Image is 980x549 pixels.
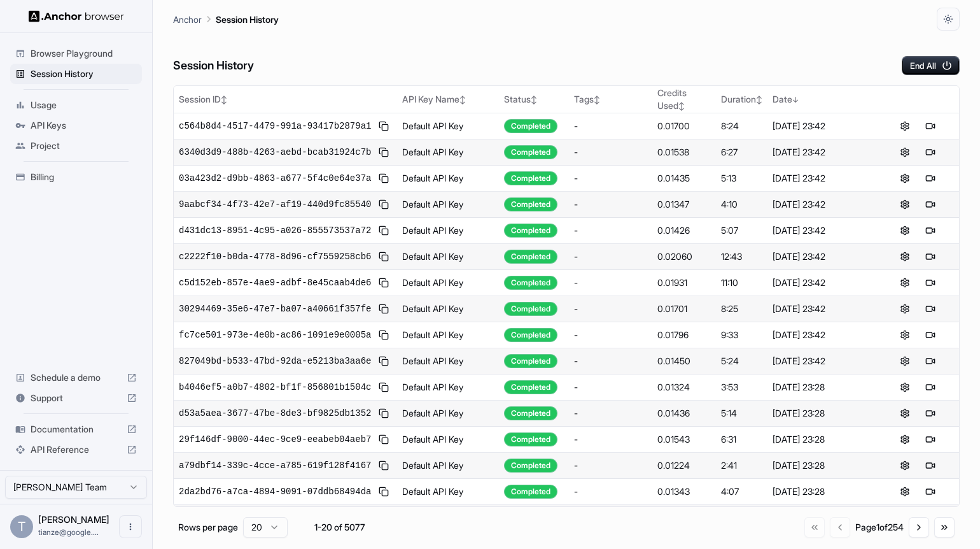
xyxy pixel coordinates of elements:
[574,485,647,498] div: -
[756,95,762,104] span: ↕
[31,423,122,436] span: Documentation
[397,139,499,166] td: Default API Key
[657,120,711,132] div: 0.01700
[657,303,711,315] div: 0.01701
[721,224,762,237] div: 5:07
[10,95,142,115] div: Usage
[504,432,557,446] div: Completed
[773,120,871,132] div: [DATE] 23:42
[179,250,371,263] span: c2222f10-b0da-4778-8d96-cf7559258cb6
[773,198,871,211] div: [DATE] 23:42
[31,119,137,132] span: API Keys
[657,146,711,159] div: 0.01538
[504,380,557,394] div: Completed
[10,367,142,388] div: Schedule a demo
[10,419,142,439] div: Documentation
[308,521,372,534] div: 1-20 of 5077
[504,302,557,316] div: Completed
[397,270,499,296] td: Default API Key
[721,355,762,367] div: 5:24
[31,139,137,152] span: Project
[504,406,557,420] div: Completed
[119,515,142,538] button: Open menu
[397,374,499,401] td: Default API Key
[397,348,499,374] td: Default API Key
[38,514,109,525] span: Tianze Shi
[397,192,499,218] td: Default API Key
[397,479,499,505] td: Default API Key
[678,101,685,111] span: ↕
[657,87,711,112] div: Credits Used
[721,381,762,394] div: 3:53
[574,250,647,263] div: -
[574,276,647,289] div: -
[179,276,371,289] span: c5d152eb-857e-4ae9-adbf-8e45caab4de6
[657,407,711,420] div: 0.01436
[657,381,711,394] div: 0.01324
[657,485,711,498] div: 0.01343
[504,145,557,159] div: Completed
[773,485,871,498] div: [DATE] 23:28
[657,329,711,341] div: 0.01796
[178,521,238,534] p: Rows per page
[221,95,227,104] span: ↕
[773,146,871,159] div: [DATE] 23:42
[773,329,871,341] div: [DATE] 23:42
[574,303,647,315] div: -
[574,198,647,211] div: -
[504,354,557,368] div: Completed
[773,433,871,446] div: [DATE] 23:28
[31,99,137,111] span: Usage
[504,171,557,185] div: Completed
[504,250,557,264] div: Completed
[31,68,137,80] span: Session History
[504,197,557,211] div: Completed
[721,250,762,263] div: 12:43
[397,296,499,322] td: Default API Key
[574,172,647,185] div: -
[657,172,711,185] div: 0.01435
[773,172,871,185] div: [DATE] 23:42
[721,407,762,420] div: 5:14
[397,218,499,244] td: Default API Key
[179,485,371,498] span: 2da2bd76-a7ca-4894-9091-07ddb68494da
[773,303,871,315] div: [DATE] 23:42
[773,407,871,420] div: [DATE] 23:28
[179,381,371,394] span: b4046ef5-a0b7-4802-bf1f-856801b1504c
[397,427,499,453] td: Default API Key
[504,485,557,499] div: Completed
[397,505,499,531] td: Default API Key
[397,453,499,479] td: Default API Key
[173,13,202,26] p: Anchor
[504,459,557,473] div: Completed
[29,10,124,22] img: Anchor Logo
[721,485,762,498] div: 4:07
[397,166,499,192] td: Default API Key
[721,433,762,446] div: 6:31
[10,136,142,156] div: Project
[773,224,871,237] div: [DATE] 23:42
[504,93,564,106] div: Status
[773,355,871,367] div: [DATE] 23:42
[10,388,142,408] div: Support
[657,276,711,289] div: 0.01931
[504,119,557,133] div: Completed
[657,459,711,472] div: 0.01224
[10,167,142,187] div: Billing
[773,93,871,106] div: Date
[179,224,371,237] span: d431dc13-8951-4c95-a026-855573537a72
[179,303,371,315] span: 30294469-35e6-47e7-ba07-a40661f357fe
[773,459,871,472] div: [DATE] 23:28
[397,401,499,427] td: Default API Key
[773,250,871,263] div: [DATE] 23:42
[504,328,557,342] div: Completed
[855,521,904,534] div: Page 1 of 254
[657,198,711,211] div: 0.01347
[397,113,499,139] td: Default API Key
[574,146,647,159] div: -
[657,250,711,263] div: 0.02060
[531,95,537,104] span: ↕
[397,322,499,348] td: Default API Key
[721,329,762,341] div: 9:33
[721,276,762,289] div: 11:10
